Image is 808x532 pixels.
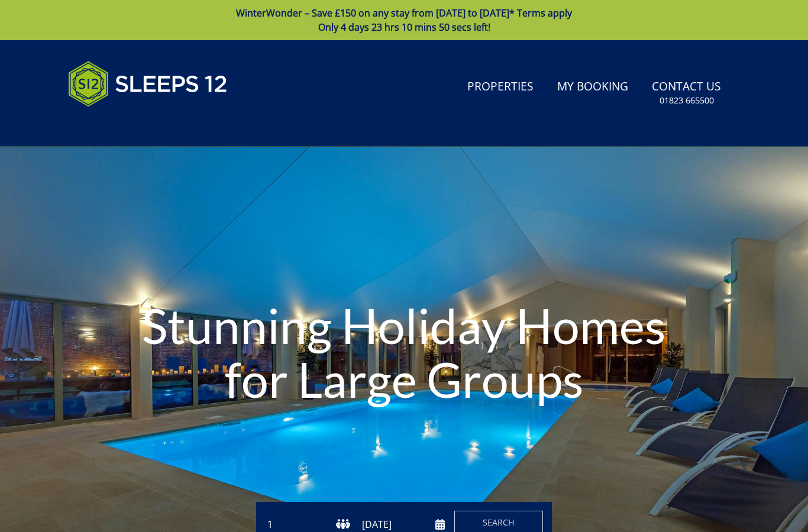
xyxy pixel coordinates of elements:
img: Sleeps 12 [68,54,228,113]
a: Properties [463,74,538,100]
span: Only 4 days 23 hrs 10 mins 50 secs left! [318,21,490,34]
h1: Stunning Holiday Homes for Large Groups [121,275,687,429]
a: My Booking [552,74,633,100]
small: 01823 665500 [660,95,714,106]
iframe: Customer reviews powered by Trustpilot [62,121,186,131]
span: Search [483,517,515,528]
a: Contact Us01823 665500 [647,74,726,112]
